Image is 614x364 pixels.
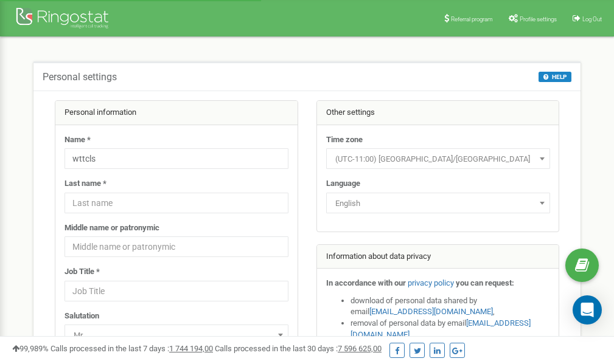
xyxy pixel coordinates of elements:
label: Time zone [326,134,363,146]
span: (UTC-11:00) Pacific/Midway [330,151,546,168]
div: Information about data privacy [317,245,559,269]
a: privacy policy [408,278,454,287]
input: Last name [65,193,288,213]
li: download of personal data shared by email , [351,295,550,318]
button: HELP [539,72,571,82]
span: 99,989% [12,344,49,353]
u: 1 744 194,00 [169,344,213,353]
span: Calls processed in the last 30 days : [215,344,382,353]
label: Salutation [65,311,99,322]
label: Language [326,178,360,190]
label: Job Title * [65,266,100,278]
input: Name [65,148,288,169]
span: Calls processed in the last 7 days : [51,344,213,353]
span: (UTC-11:00) Pacific/Midway [326,148,550,169]
input: Middle name or patronymic [65,236,288,257]
label: Middle name or patronymic [65,222,159,234]
span: Mr. [65,325,288,345]
input: Job Title [65,281,288,301]
span: English [326,193,550,213]
strong: you can request: [456,278,514,287]
div: Other settings [317,101,559,125]
h5: Personal settings [43,72,117,83]
div: Personal information [55,101,298,125]
a: [EMAIL_ADDRESS][DOMAIN_NAME] [369,307,493,316]
strong: In accordance with our [326,278,406,287]
u: 7 596 625,00 [338,344,382,353]
div: Open Intercom Messenger [573,295,602,325]
span: Referral program [451,16,493,22]
label: Name * [65,134,91,146]
span: Log Out [582,16,602,22]
label: Last name * [65,178,106,190]
span: Mr. [69,327,284,344]
span: English [330,195,546,212]
span: Profile settings [520,16,557,22]
li: removal of personal data by email , [351,318,550,340]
